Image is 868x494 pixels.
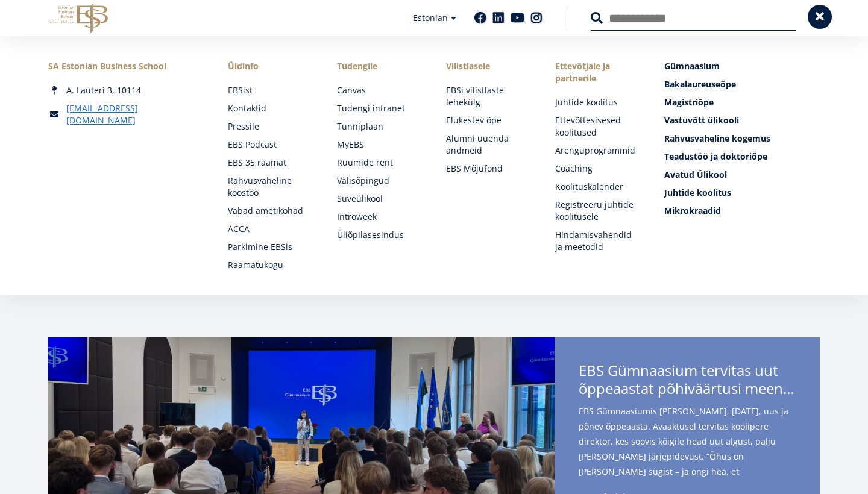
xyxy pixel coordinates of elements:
[664,78,820,90] a: Bakalaureuseõpe
[664,78,736,90] span: Bakalaureuseõpe
[492,12,505,24] a: Linkedin
[446,114,531,127] a: Elukestev õpe
[664,96,820,108] a: Magistriõpe
[337,229,422,241] a: Üliõpilasesindus
[337,139,422,151] a: MyEBS
[228,241,313,253] a: Parkimine EBSis
[555,96,640,108] a: Juhtide koolitus
[664,151,820,163] a: Teadustöö ja doktoriõpe
[555,181,640,193] a: Koolituskalender
[511,12,524,24] a: Youtube
[664,151,767,162] span: Teadustöö ja doktoriõpe
[664,187,820,199] a: Juhtide koolitus
[664,205,721,216] span: Mikrokraadid
[664,96,714,108] span: Magistriõpe
[337,102,422,114] a: Tudengi intranet
[228,175,313,199] a: Rahvusvaheline koostöö
[579,361,796,401] span: EBS Gümnaasium tervitas uut
[337,193,422,205] a: Suveülikool
[555,60,640,84] span: Ettevõtjale ja partnerile
[228,60,313,72] span: Üldinfo
[664,169,727,180] span: Avatud Ülikool
[555,199,640,223] a: Registreeru juhtide koolitusele
[555,114,640,139] a: Ettevõttesisesed koolitused
[446,163,531,175] a: EBS Mõjufond
[446,60,531,72] span: Vilistlasele
[555,229,640,253] a: Hindamisvahendid ja meetodid
[337,60,422,72] a: Tudengile
[664,114,739,126] span: Vastuvõtt ülikooli
[48,60,204,72] div: SA Estonian Business School
[664,60,720,72] span: Gümnaasium
[446,84,531,108] a: EBSi vilistlaste lehekülg
[555,163,640,175] a: Coaching
[228,223,313,235] a: ACCA
[228,157,313,169] a: EBS 35 raamat
[579,380,796,398] span: õppeaastat põhiväärtusi meenutades
[48,84,204,96] div: A. Lauteri 3, 10114
[337,120,422,133] a: Tunniplaan
[555,145,640,157] a: Arenguprogrammid
[664,60,820,72] a: Gümnaasium
[228,120,313,133] a: Pressile
[228,259,313,271] a: Raamatukogu
[337,157,422,169] a: Ruumide rent
[337,175,422,187] a: Välisõpingud
[337,211,422,223] a: Introweek
[664,187,731,198] span: Juhtide koolitus
[664,205,820,217] a: Mikrokraadid
[474,12,486,24] a: Facebook
[228,139,313,151] a: EBS Podcast
[446,133,531,157] a: Alumni uuenda andmeid
[228,102,313,114] a: Kontaktid
[664,169,820,181] a: Avatud Ülikool
[664,133,770,144] span: Rahvusvaheline kogemus
[664,114,820,127] a: Vastuvõtt ülikooli
[228,84,313,96] a: EBSist
[530,12,542,24] a: Instagram
[337,84,422,96] a: Canvas
[228,205,313,217] a: Vabad ametikohad
[664,133,820,145] a: Rahvusvaheline kogemus
[66,102,204,127] a: [EMAIL_ADDRESS][DOMAIN_NAME]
